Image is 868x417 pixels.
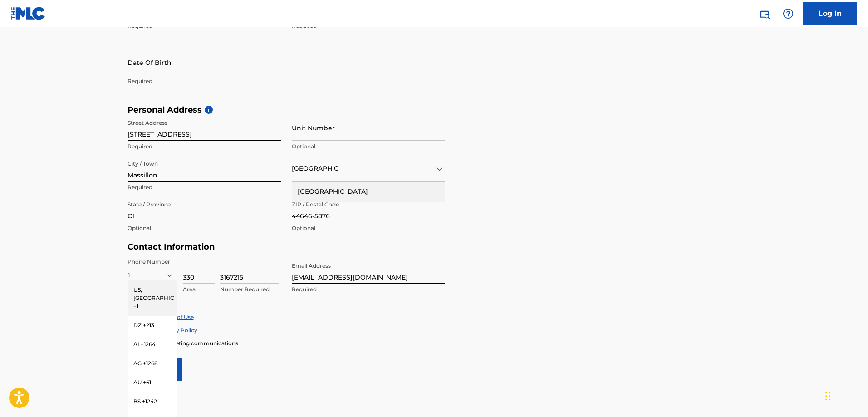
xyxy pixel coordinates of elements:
[128,77,281,85] p: Required
[755,5,774,23] a: Public Search
[292,285,445,294] p: Required
[292,142,445,151] p: Optional
[183,285,215,294] p: Area
[779,5,797,23] div: Help
[128,392,177,411] div: BS +1242
[128,373,177,392] div: AU +61
[128,183,281,191] p: Required
[128,280,177,316] div: US, [GEOGRAPHIC_DATA] +1
[783,8,794,19] img: help
[128,354,177,373] div: AG +1268
[825,383,831,410] div: Drag
[220,285,279,294] p: Number Required
[292,224,445,232] p: Optional
[11,7,46,20] img: MLC Logo
[128,242,445,252] h5: Contact Information
[137,340,238,347] span: Enroll in marketing communications
[128,224,281,232] p: Optional
[128,316,177,335] div: DZ +213
[159,327,197,334] a: Privacy Policy
[128,335,177,354] div: AI +1264
[803,2,857,25] a: Log In
[292,182,445,202] div: [GEOGRAPHIC_DATA]
[128,105,741,115] h5: Personal Address
[759,8,770,19] img: search
[823,373,868,417] iframe: Chat Widget
[159,314,194,320] a: Terms of Use
[205,106,213,114] span: i
[128,142,281,151] p: Required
